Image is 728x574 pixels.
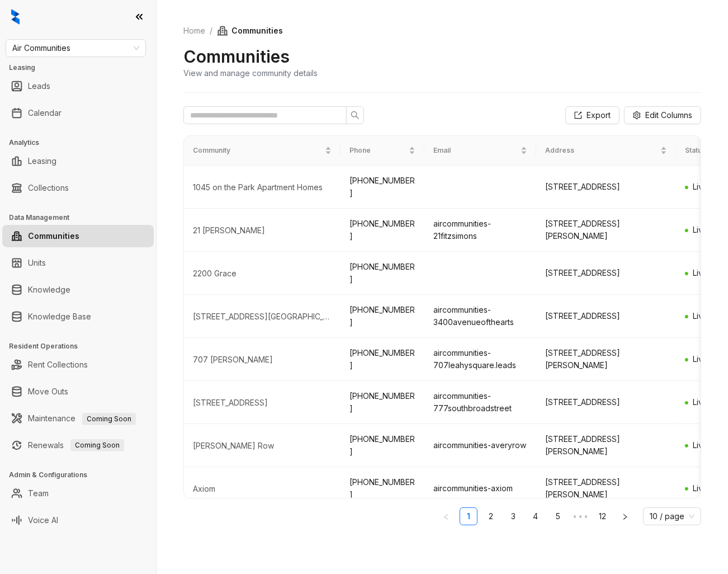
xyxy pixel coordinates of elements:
[9,213,156,223] h3: Data Management
[2,407,154,430] li: Maintenance
[571,507,589,525] li: Next 5 Pages
[28,150,56,172] a: Leasing
[193,354,332,365] div: 707 Leahy
[28,354,88,376] a: Rent Collections
[545,145,658,156] span: Address
[341,381,424,424] td: [PHONE_NUMBER]
[536,381,676,424] td: [STREET_ADDRESS]
[574,111,582,119] span: export
[2,434,154,457] li: Renewals
[341,295,424,338] td: [PHONE_NUMBER]
[349,145,406,156] span: Phone
[527,507,545,525] li: 4
[536,295,676,338] td: [STREET_ADDRESS]
[193,483,332,495] div: Axiom
[633,111,641,119] span: setting
[341,209,424,252] td: [PHONE_NUMBER]
[622,514,628,520] span: right
[424,295,536,338] td: aircommunities-3400avenueofthearts
[424,381,536,424] td: aircommunities-777southbroadstreet
[536,252,676,295] td: [STREET_ADDRESS]
[424,467,536,510] td: aircommunities-axiom
[2,279,154,301] li: Knowledge
[70,439,124,451] span: Coming Soon
[2,509,154,531] li: Voice AI
[2,102,154,124] li: Calendar
[650,508,694,525] span: 10 / page
[28,482,49,505] a: Team
[28,102,62,124] a: Calendar
[424,209,536,252] td: aircommunities-21fitzsimons
[693,225,708,234] span: Live
[424,136,536,166] th: Email
[587,109,611,121] span: Export
[183,67,318,79] div: View and manage community details
[549,507,567,525] li: 5
[616,507,634,525] li: Next Page
[536,209,676,252] td: [STREET_ADDRESS][PERSON_NAME]
[181,25,207,37] a: Home
[28,509,58,531] a: Voice AI
[12,40,139,57] span: Air Communities
[9,341,156,351] h3: Resident Operations
[693,268,708,277] span: Live
[193,311,332,322] div: 3400 Avenue of the Arts
[536,338,676,381] td: [STREET_ADDRESS][PERSON_NAME]
[624,106,701,124] button: Edit Columns
[341,424,424,467] td: [PHONE_NUMBER]
[28,380,68,403] a: Move Outs
[11,9,20,25] img: logo
[28,75,50,97] a: Leads
[443,514,450,520] span: left
[437,507,455,525] button: left
[193,440,332,451] div: Avery Row
[193,268,332,279] div: 2200 Grace
[28,225,79,247] a: Communities
[693,182,708,191] span: Live
[571,507,589,525] span: •••
[2,482,154,505] li: Team
[28,279,70,301] a: Knowledge
[594,508,611,525] a: 12
[28,305,91,328] a: Knowledge Base
[2,177,154,199] li: Collections
[9,138,156,148] h3: Analytics
[645,109,692,121] span: Edit Columns
[2,380,154,403] li: Move Outs
[9,470,156,480] h3: Admin & Configurations
[28,434,124,457] a: RenewalsComing Soon
[536,166,676,209] td: [STREET_ADDRESS]
[2,75,154,97] li: Leads
[351,111,360,120] span: search
[616,507,634,525] button: right
[82,413,136,425] span: Coming Soon
[693,440,708,450] span: Live
[536,136,676,166] th: Address
[341,467,424,510] td: [PHONE_NUMBER]
[693,483,708,493] span: Live
[536,424,676,467] td: [STREET_ADDRESS][PERSON_NAME]
[550,508,566,525] a: 5
[424,424,536,467] td: aircommunities-averyrow
[505,508,522,525] a: 3
[2,305,154,328] li: Knowledge Base
[460,507,478,525] li: 1
[504,507,522,525] li: 3
[193,145,323,156] span: Community
[433,145,518,156] span: Email
[527,508,544,525] a: 4
[424,338,536,381] td: aircommunities-707leahysquare.leads
[193,182,332,193] div: 1045 on the Park Apartment Homes
[685,145,728,156] span: Status
[693,397,708,407] span: Live
[341,136,424,166] th: Phone
[193,225,332,236] div: 21 Fitzsimons
[565,106,620,124] button: Export
[28,177,69,199] a: Collections
[594,507,612,525] li: 12
[341,166,424,209] td: [PHONE_NUMBER]
[184,136,341,166] th: Community
[693,354,708,364] span: Live
[217,25,283,37] span: Communities
[2,150,154,172] li: Leasing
